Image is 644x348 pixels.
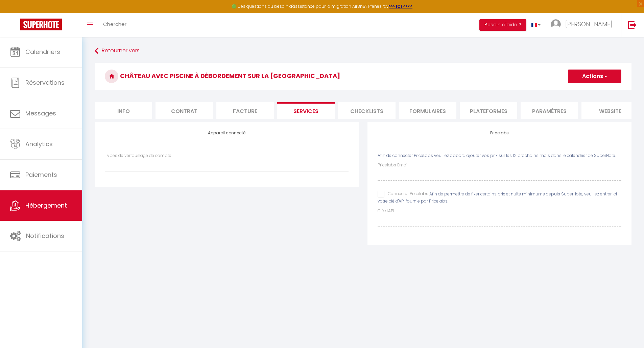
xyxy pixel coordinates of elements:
[338,102,396,119] li: Checklists
[103,21,126,28] span: Chercher
[95,63,631,90] h3: Château avec piscine à débordement sur la [GEOGRAPHIC_DATA]
[568,70,621,83] button: Actions
[378,162,408,168] label: Pricelabs Email
[378,131,621,135] h4: Pricelabs
[156,102,213,119] li: Contrat
[378,208,394,214] label: Clé d'API
[551,19,561,29] img: ...
[25,140,53,148] span: Analytics
[26,232,64,240] span: Notifications
[628,21,637,29] img: logout
[546,13,621,37] a: ... [PERSON_NAME]
[25,48,60,56] span: Calendriers
[25,201,67,210] span: Hébergement
[399,102,456,119] li: Formulaires
[378,191,617,204] span: Afin de permettre de fixer certains prix et nuits minimums depuis SuperHote, veuillez entrer ici ...
[20,19,62,30] img: Super Booking
[25,78,65,87] span: Réservations
[277,102,335,119] li: Services
[521,102,578,119] li: Paramètres
[25,170,57,179] span: Paiements
[216,102,274,119] li: Facture
[389,3,412,9] a: >>> ICI <<<<
[581,102,639,119] li: website
[105,131,349,135] h4: Appareil connecté
[378,153,616,158] span: Afin de connecter PriceLabs veuillez d'abord ajouter vos prix sur les 12 prochains mois dans le c...
[25,109,56,117] span: Messages
[460,102,517,119] li: Plateformes
[565,20,613,28] span: [PERSON_NAME]
[98,13,132,37] a: Chercher
[479,19,526,31] button: Besoin d'aide ?
[95,45,631,57] a: Retourner vers
[95,102,152,119] li: Info
[105,153,171,159] label: Types de verrouillage de compte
